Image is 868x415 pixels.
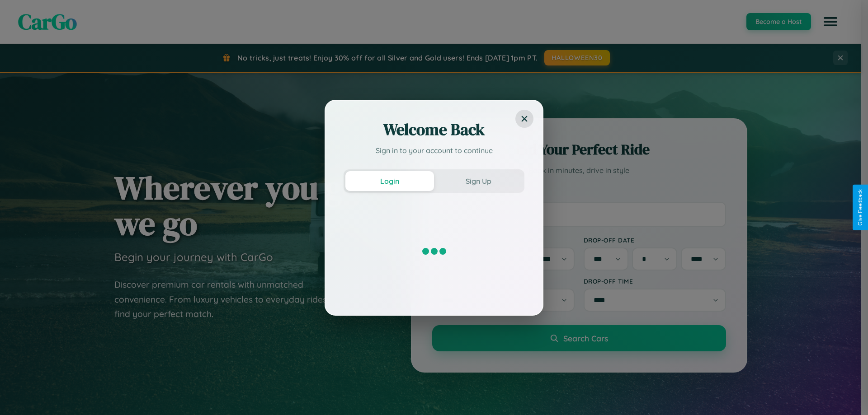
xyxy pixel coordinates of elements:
h2: Welcome Back [344,119,524,140]
p: Sign in to your account to continue [344,145,524,156]
button: Login [345,171,434,191]
button: Sign Up [434,171,523,191]
div: Give Feedback [857,189,863,226]
iframe: Intercom live chat [9,384,31,406]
